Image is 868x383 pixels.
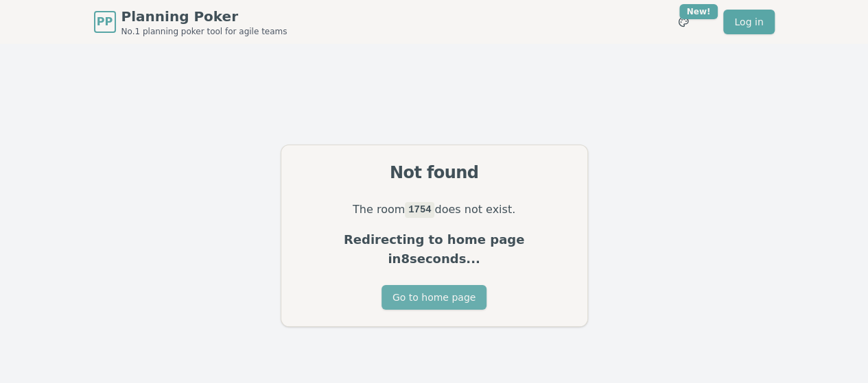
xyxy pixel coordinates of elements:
p: Redirecting to home page in 8 seconds... [298,230,571,269]
span: PP [97,14,113,30]
span: No.1 planning poker tool for agile teams [121,26,288,37]
a: Log in [723,10,774,34]
div: Not found [298,162,571,184]
code: 1754 [405,202,434,217]
div: New! [679,4,718,19]
span: Planning Poker [121,7,288,26]
p: The room does not exist. [298,200,571,219]
button: New! [671,10,696,34]
a: PPPlanning PokerNo.1 planning poker tool for agile teams [94,7,288,37]
button: Go to home page [382,285,486,310]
